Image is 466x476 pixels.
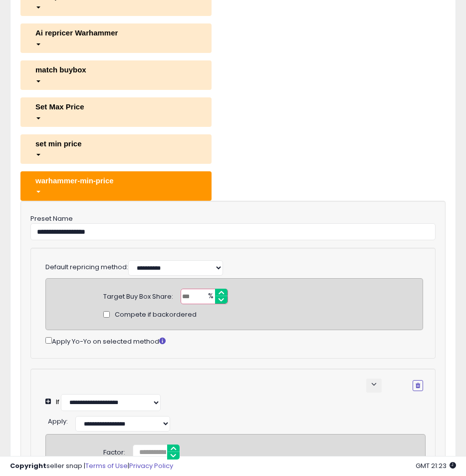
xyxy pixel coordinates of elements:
[28,138,204,149] div: set min price
[28,101,204,112] div: Set Max Price
[103,445,125,458] div: Factor:
[369,380,379,389] span: keyboard_arrow_down
[20,60,212,90] button: match buybox
[20,97,212,127] button: Set Max Price
[45,263,128,272] label: Default repricing method:
[202,289,218,304] span: %
[28,27,204,38] div: Ai repricer Warhammer
[20,171,212,201] button: warhammer-min-price
[10,461,46,471] strong: Copyright
[20,23,212,53] button: Ai repricer Warhammer
[28,64,204,75] div: match buybox
[28,175,204,186] div: warhammer-min-price
[48,417,66,426] span: Apply
[366,379,382,393] button: keyboard_arrow_down
[23,211,73,224] label: Preset Name
[416,383,420,389] i: Remove Condition
[20,134,212,164] button: set min price
[85,461,128,471] a: Terms of Use
[45,335,423,347] div: Apply Yo-Yo on selected method
[10,462,173,471] div: seller snap | |
[416,461,456,471] span: 2025-09-15 21:23 GMT
[115,310,197,320] span: Compete if backordered
[48,414,68,427] div: :
[129,461,173,471] a: Privacy Policy
[103,289,173,302] div: Target Buy Box Share:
